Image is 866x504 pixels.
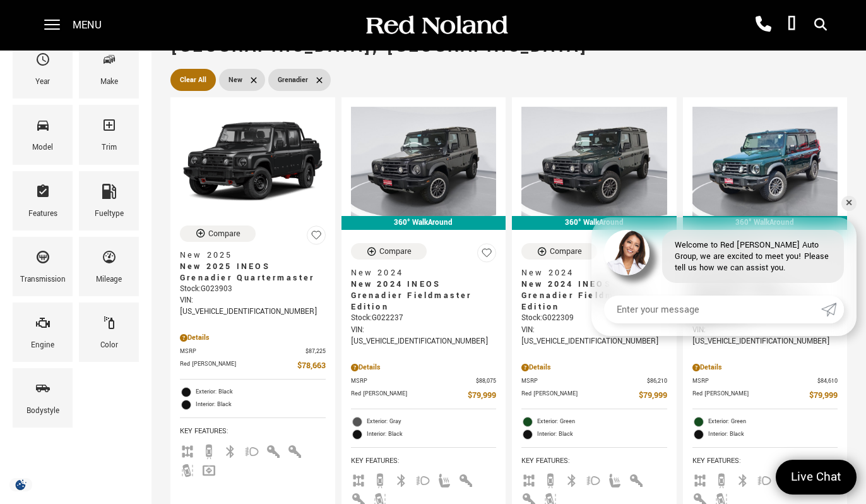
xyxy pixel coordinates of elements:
span: $88,075 [476,376,496,386]
span: AWD [351,474,366,484]
div: Pricing Details - New 2024 INEOS Grenadier Fieldmaster Edition With Navigation & 4WD [692,362,838,373]
span: Red [PERSON_NAME] [521,389,639,402]
div: ModelModel [13,105,73,164]
span: Interior: Black [196,399,326,411]
div: Compare [208,228,240,239]
div: TransmissionTransmission [13,237,73,296]
div: Welcome to Red [PERSON_NAME] Auto Group, we are excited to meet you! Please tell us how we can as... [662,230,844,283]
span: Key Features : [180,424,326,438]
input: Enter your message [604,296,821,323]
span: Keyless Entry [287,445,302,455]
span: Red [PERSON_NAME] [180,359,297,373]
span: Model [35,114,50,141]
span: Interior Accents [629,474,644,484]
div: Trim [102,141,117,155]
span: Key Features : [351,454,497,468]
span: Lane Warning [372,493,388,503]
span: $86,210 [647,376,667,386]
span: Red [PERSON_NAME] [692,389,810,402]
a: Red [PERSON_NAME] $79,999 [692,389,838,402]
span: Bodystyle [35,378,50,404]
span: $84,610 [817,376,838,386]
span: Transmission [35,246,50,273]
div: Engine [31,339,54,352]
a: New 2024New 2024 INEOS Grenadier Fieldmaster Edition [351,267,497,313]
span: New 2024 INEOS Grenadier Fieldmaster Edition [351,279,487,313]
span: AWD [180,445,195,455]
img: Opt-Out Icon [6,478,35,491]
div: Fueltype [95,207,124,221]
div: Stock : G022309 [521,313,667,324]
div: VIN: [US_VEHICLE_IDENTIFICATION_NUMBER] [180,295,326,318]
span: Mileage [102,246,117,273]
span: MSRP [351,376,477,386]
span: Clear All [180,72,206,88]
div: Model [32,141,53,155]
span: $87,225 [305,347,326,356]
a: New 2025New 2025 INEOS Grenadier Quartermaster [180,249,326,284]
div: Make [100,75,118,89]
span: Interior: Black [367,428,497,441]
span: Lane Warning [714,493,729,503]
span: Fog Lights [415,474,430,484]
span: Color [102,312,117,339]
img: Red Noland Auto Group [364,15,509,37]
div: Bodystyle [27,404,59,418]
span: Interior: Black [537,428,667,441]
div: YearYear [13,39,73,99]
img: 2024 INEOS Grenadier Fieldmaster Edition [521,107,667,216]
div: Pricing Details - New 2024 INEOS Grenadier Fieldmaster Edition With Navigation & 4WD [351,362,497,373]
span: Keyless Entry [351,493,366,503]
span: New 2025 INEOS Grenadier Quartermaster [180,261,316,284]
span: New 2024 [521,267,658,279]
span: Fog Lights [244,445,259,455]
span: Backup Camera [714,474,729,484]
span: Fueltype [102,181,117,207]
span: Grenadier [278,72,308,88]
div: BodystyleBodystyle [13,368,73,428]
span: Heated Seats [607,474,622,484]
a: Red [PERSON_NAME] $78,663 [180,359,326,373]
div: EngineEngine [13,303,73,362]
div: VIN: [US_VEHICLE_IDENTIFICATION_NUMBER] [521,325,667,347]
span: New 2025 [180,249,316,261]
span: AWD [521,474,537,484]
span: Bluetooth [223,445,238,455]
span: $79,999 [809,389,838,402]
span: Interior Accents [266,445,281,455]
button: Compare Vehicle [180,225,256,242]
div: Transmission [20,273,66,287]
a: Red [PERSON_NAME] $79,999 [521,389,667,402]
span: Backup Camera [201,445,216,455]
a: MSRP $87,225 [180,347,326,356]
span: Live Chat [785,469,848,486]
a: Live Chat [776,460,857,495]
div: VIN: [US_VEHICLE_IDENTIFICATION_NUMBER] [351,325,497,347]
div: Features [28,207,57,221]
section: Click to Open Cookie Consent Modal [6,478,35,491]
img: 2025 INEOS Grenadier Quartermaster [180,107,326,216]
span: Backup Camera [372,474,388,484]
div: Stock : G023903 [180,284,326,295]
span: Lane Warning [543,493,558,503]
span: Red [PERSON_NAME] [351,389,468,402]
span: Navigation Sys [201,464,216,474]
span: Trim [102,114,117,141]
button: Save Vehicle [477,243,496,268]
button: Compare Vehicle [351,243,427,260]
span: New 2024 INEOS Grenadier Fieldmaster Edition [521,279,658,313]
div: Mileage [96,273,122,287]
span: MSRP [692,376,818,386]
span: Fog Lights [586,474,601,484]
img: 2024 INEOS Grenadier Fieldmaster Edition [692,107,838,216]
span: Key Features : [521,454,667,468]
div: FueltypeFueltype [79,171,139,231]
span: Keyless Entry [692,493,708,503]
div: Color [100,339,118,352]
div: ColorColor [79,303,139,362]
span: Exterior: Gray [367,416,497,428]
span: New 2024 [351,267,487,279]
a: Submit [821,296,844,323]
span: Make [102,49,117,75]
span: Bluetooth [394,474,409,484]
